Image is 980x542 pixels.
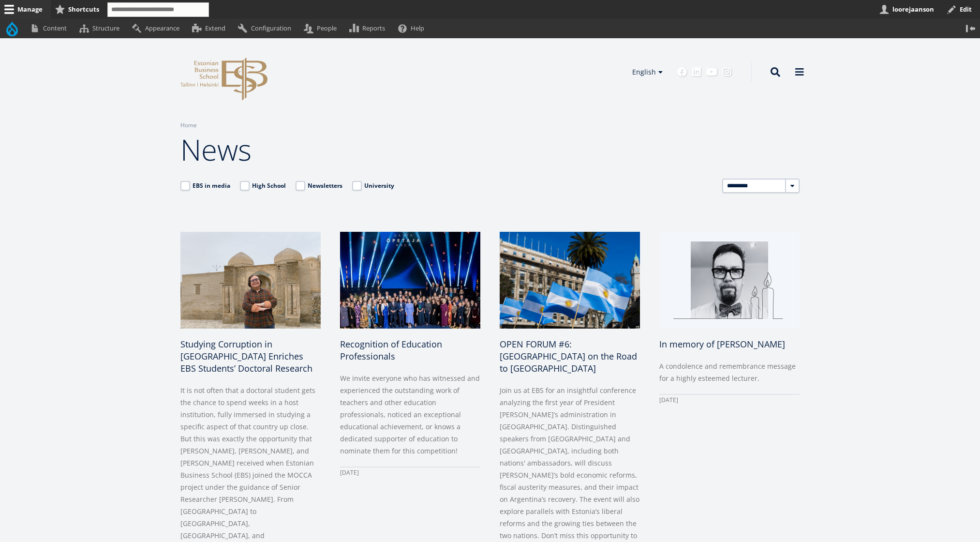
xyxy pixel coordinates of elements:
img: a [659,232,800,329]
p: A condolence and remembrance message for a highly esteemed lecturer. [659,360,800,384]
a: Extend [188,19,234,38]
a: Appearance [128,19,188,38]
label: High School [240,181,286,191]
img: Hira Wahajat in Uzbekistan [180,232,321,329]
h1: News [180,130,800,169]
a: Youtube [706,67,717,77]
a: Linkedin [692,67,701,77]
img: a [500,232,640,329]
a: Configuration [234,19,299,38]
span: Recognition of Education Professionals [340,338,442,362]
div: [DATE] [340,467,480,479]
label: University [352,181,394,191]
a: People [299,19,345,38]
a: Instagram [722,67,732,77]
button: Vertical orientation [961,19,980,38]
a: Help [394,19,433,38]
span: OPEN FORUM #6: [GEOGRAPHIC_DATA] on the Road to [GEOGRAPHIC_DATA] [500,338,637,374]
a: Facebook [677,67,687,77]
div: [DATE] [659,394,800,406]
a: Structure [75,19,128,38]
label: EBS in media [180,181,230,191]
a: Reports [345,19,394,38]
img: a [340,232,480,329]
span: In memory of [PERSON_NAME] [659,338,785,350]
a: Home [180,120,197,130]
span: Studying Corruption in [GEOGRAPHIC_DATA] Enriches EBS Students’ Doctoral Research [180,338,312,374]
label: Newsletters [296,181,342,191]
p: We invite everyone who has witnessed and experienced the outstanding work of teachers and other e... [340,372,480,457]
a: Content [26,19,75,38]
